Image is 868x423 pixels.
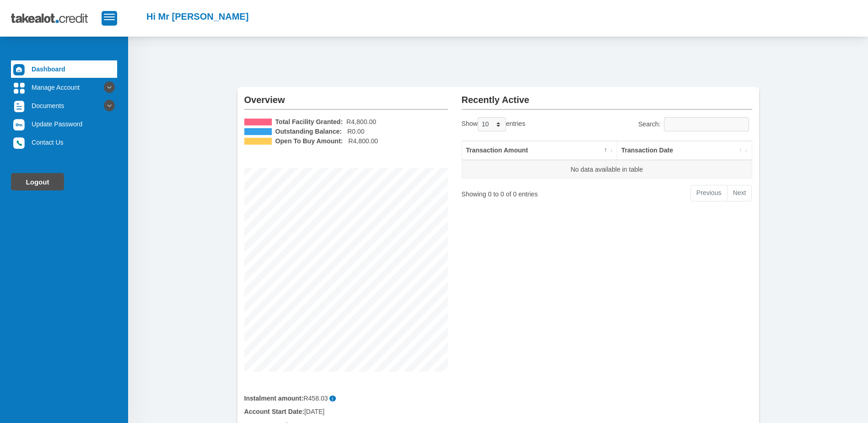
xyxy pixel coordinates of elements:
[11,115,117,133] a: Update Password
[11,173,64,190] a: Logout
[146,11,248,22] h2: Hi Mr [PERSON_NAME]
[244,87,448,105] h2: Overview
[638,117,752,131] label: Search:
[244,395,304,402] b: Instalment amount:
[244,408,304,415] b: Account Start Date:
[478,117,506,131] select: Showentries
[237,407,455,417] div: [DATE]
[275,127,342,136] b: Outstanding Balance:
[11,134,117,151] a: Contact Us
[275,117,343,127] b: Total Facility Granted:
[11,97,117,114] a: Documents
[347,127,365,136] span: R0.00
[11,60,117,78] a: Dashboard
[346,117,376,127] span: R4,800.00
[348,136,378,146] span: R4,800.00
[329,396,336,401] span: i
[462,87,752,105] h2: Recently Active
[11,7,102,30] img: takealot_credit_logo.svg
[11,79,117,96] a: Manage Account
[244,394,448,403] div: R458.03
[462,160,752,179] td: No data available in table
[664,117,749,131] input: Search:
[617,141,752,160] th: Transaction Date: activate to sort column ascending
[462,141,617,160] th: Transaction Amount: activate to sort column descending
[462,117,525,131] label: Show entries
[275,136,343,146] b: Open To Buy Amount:
[462,184,575,199] div: Showing 0 to 0 of 0 entries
